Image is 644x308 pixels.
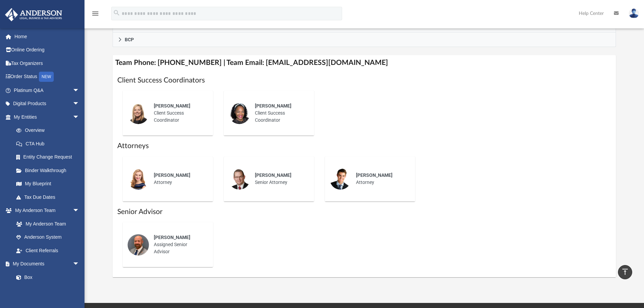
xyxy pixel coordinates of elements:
[356,172,392,178] span: [PERSON_NAME]
[3,8,64,21] img: Anderson Advisors Platinum Portal
[125,37,134,42] span: BCP
[5,43,90,57] a: Online Ordering
[9,164,90,177] a: Binder Walkthrough
[117,207,612,217] h1: Senior Advisor
[5,204,86,217] a: My Anderson Teamarrow_drop_down
[154,172,190,178] span: [PERSON_NAME]
[330,168,351,190] img: thumbnail
[5,97,90,111] a: Digital Productsarrow_drop_down
[9,231,86,244] a: Anderson System
[9,190,90,204] a: Tax Due Dates
[5,110,90,124] a: My Entitiesarrow_drop_down
[73,257,86,271] span: arrow_drop_down
[618,265,632,279] a: vertical_align_top
[9,150,90,164] a: Entity Change Request
[39,72,54,82] div: NEW
[149,229,208,260] div: Assigned Senior Advisor
[113,55,616,70] h4: Team Phone: [PHONE_NUMBER] | Team Email: [EMAIL_ADDRESS][DOMAIN_NAME]
[113,9,120,17] i: search
[229,168,250,190] img: thumbnail
[5,257,86,271] a: My Documentsarrow_drop_down
[113,32,616,47] a: BCP
[9,244,86,257] a: Client Referrals
[154,103,190,109] span: [PERSON_NAME]
[5,56,90,70] a: Tax Organizers
[629,8,639,18] img: User Pic
[9,137,90,150] a: CTA Hub
[255,103,291,109] span: [PERSON_NAME]
[9,124,90,137] a: Overview
[127,234,149,256] img: thumbnail
[351,167,410,191] div: Attorney
[73,97,86,111] span: arrow_drop_down
[117,141,612,151] h1: Attorneys
[149,167,208,191] div: Attorney
[9,217,83,231] a: My Anderson Team
[127,102,149,124] img: thumbnail
[127,168,149,190] img: thumbnail
[255,172,291,178] span: [PERSON_NAME]
[9,177,86,191] a: My Blueprint
[250,167,309,191] div: Senior Attorney
[73,110,86,124] span: arrow_drop_down
[5,84,90,97] a: Platinum Q&Aarrow_drop_down
[91,13,99,18] a: menu
[9,270,83,284] a: Box
[154,235,190,240] span: [PERSON_NAME]
[9,284,86,298] a: Meeting Minutes
[117,75,612,85] h1: Client Success Coordinators
[229,102,250,124] img: thumbnail
[250,98,309,128] div: Client Success Coordinator
[149,98,208,128] div: Client Success Coordinator
[91,9,99,18] i: menu
[73,84,86,97] span: arrow_drop_down
[5,30,90,43] a: Home
[5,70,90,84] a: Order StatusNEW
[73,204,86,218] span: arrow_drop_down
[621,268,629,276] i: vertical_align_top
